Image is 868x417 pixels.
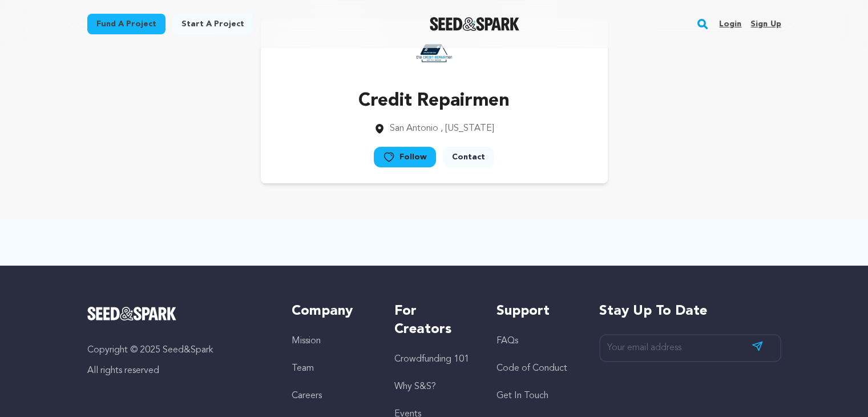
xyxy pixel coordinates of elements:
[719,15,741,33] a: Login
[390,124,438,133] span: San Antonio
[87,14,165,34] a: Fund a project
[430,17,519,31] a: Seed&Spark Homepage
[496,302,576,320] h5: Support
[430,17,519,31] img: Seed&Spark Logo Dark Mode
[441,124,494,133] span: , [US_STATE]
[599,334,781,362] input: Your email address
[599,302,781,320] h5: Stay up to date
[394,302,474,339] h5: For Creators
[411,30,457,76] img: https://seedandspark-static.s3.us-east-2.amazonaws.com/images/User/002/308/569/medium/922818d0bee...
[292,302,371,320] h5: Company
[374,147,436,167] a: Follow
[496,391,548,400] a: Get In Touch
[292,364,314,373] a: Team
[87,307,177,320] img: Seed&Spark Logo
[172,14,253,34] a: Start a project
[496,336,518,346] a: FAQs
[750,15,781,33] a: Sign up
[292,391,322,400] a: Careers
[496,364,567,373] a: Code of Conduct
[394,382,436,391] a: Why S&S?
[358,87,510,115] p: Credit Repairmen
[87,343,269,357] p: Copyright © 2025 Seed&Spark
[292,336,321,346] a: Mission
[87,307,269,320] a: Seed&Spark Homepage
[394,355,469,364] a: Crowdfunding 101
[87,364,269,378] p: All rights reserved
[443,147,494,167] a: Contact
